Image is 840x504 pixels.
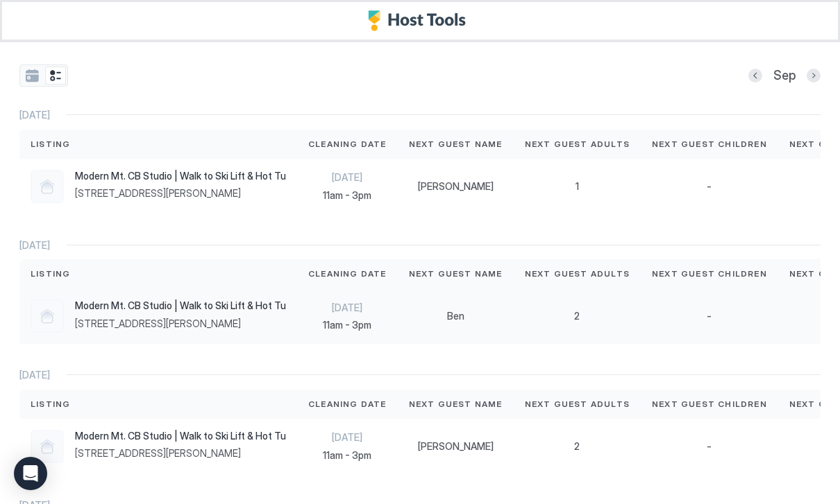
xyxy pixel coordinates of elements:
span: Next Guest Name [409,268,503,280]
span: [DATE] [308,302,387,314]
span: Ben [447,310,464,322]
span: Listing [31,398,70,410]
button: Next month [807,69,821,82]
button: Previous month [748,69,762,82]
span: 2 [574,440,580,453]
span: Next Guest Adults [525,268,630,280]
span: Modern Mt. CB Studio | Walk to Ski Lift & Hot Tub! [75,170,286,182]
span: 11am - 3pm [308,449,387,462]
span: Next Guest Children [652,268,767,280]
span: - [707,440,712,453]
span: - [707,310,712,322]
span: Next Guest Children [652,138,767,150]
span: [DATE] [308,431,387,444]
span: Next Guest Name [409,138,503,150]
span: Modern Mt. CB Studio | Walk to Ski Lift & Hot Tub! [75,430,286,442]
span: Next Guest Name [409,398,503,410]
span: 11am - 3pm [308,189,387,202]
span: Cleaning Date [308,268,387,280]
span: [STREET_ADDRESS][PERSON_NAME] [75,447,286,460]
span: Next Guest Children [652,398,767,410]
span: [DATE] [19,369,50,381]
a: Host Tools Logo [368,10,472,31]
span: Cleaning Date [308,398,387,410]
span: 2 [574,310,580,322]
span: Modern Mt. CB Studio | Walk to Ski Lift & Hot Tub! [75,299,286,312]
span: Next Guest Adults [525,138,630,150]
span: [DATE] [19,109,50,121]
span: Listing [31,138,70,150]
span: [PERSON_NAME] [418,180,494,193]
span: 11am - 3pm [308,319,387,331]
span: Next Guest Adults [525,398,630,410]
div: Open Intercom Messenger [14,457,47,490]
span: [DATE] [308,171,387,184]
span: 1 [576,180,579,193]
span: [DATE] [19,239,50,252]
span: [STREET_ADDRESS][PERSON_NAME] [75,187,286,200]
span: Listing [31,268,70,280]
span: [PERSON_NAME] [418,440,494,453]
span: Cleaning Date [308,138,387,150]
span: [STREET_ADDRESS][PERSON_NAME] [75,318,286,330]
span: Sep [773,68,796,84]
span: - [707,180,712,193]
div: tab-group [19,64,68,87]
